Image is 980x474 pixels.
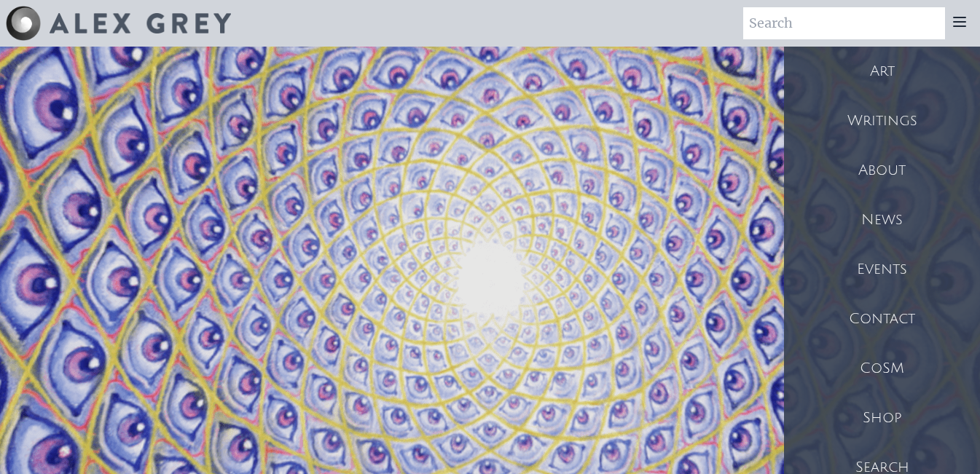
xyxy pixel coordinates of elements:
[784,245,980,294] a: Events
[784,294,980,344] a: Contact
[784,195,980,245] a: News
[784,393,980,443] a: Shop
[784,47,980,96] a: Art
[784,146,980,195] a: About
[784,344,980,393] a: CoSM
[743,7,945,39] input: Search
[784,96,980,146] a: Writings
